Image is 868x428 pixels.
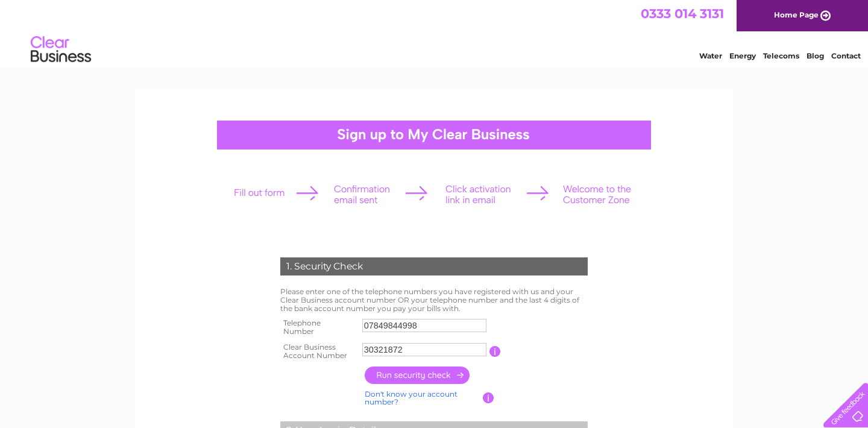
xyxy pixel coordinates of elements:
[280,257,588,275] div: 1. Security Check
[699,51,722,60] a: Water
[641,6,724,21] a: 0333 014 3131
[30,31,92,68] img: logo.png
[365,389,458,407] a: Don't know your account number?
[831,51,861,60] a: Contact
[489,346,501,357] input: Information
[763,51,799,60] a: Telecoms
[483,392,494,403] input: Information
[277,285,591,315] td: Please enter one of the telephone numbers you have registered with us and your Clear Business acc...
[807,51,824,60] a: Blog
[277,315,359,339] th: Telephone Number
[277,339,359,363] th: Clear Business Account Number
[150,7,720,58] div: Clear Business is a trading name of Verastar Limited (registered in [GEOGRAPHIC_DATA] No. 3667643...
[729,51,756,60] a: Energy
